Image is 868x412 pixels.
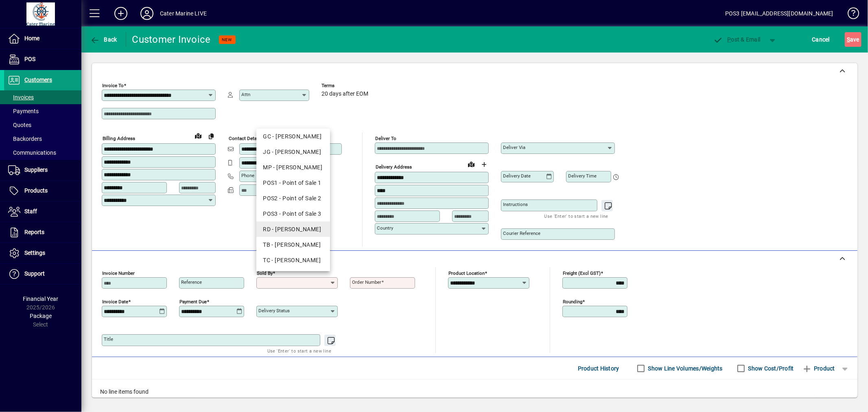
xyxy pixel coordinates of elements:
[4,202,81,222] a: Staff
[503,145,525,150] mat-label: Deliver via
[263,179,324,187] div: POS1 - Point of Sale 1
[256,206,330,221] mat-option: POS3 - Point of Sale 3
[8,108,39,114] span: Payments
[132,33,211,46] div: Customer Invoice
[263,256,324,265] div: TC - [PERSON_NAME]
[24,35,39,42] span: Home
[263,194,324,203] div: POS2 - Point of Sale 2
[8,122,31,128] span: Quotes
[192,129,205,142] a: View on map
[24,187,48,194] span: Products
[544,211,608,221] mat-hint: Use 'Enter' to start a new line
[4,28,81,49] a: Home
[256,221,330,237] mat-option: RD - Richard Darby
[4,222,81,243] a: Reports
[179,299,207,305] mat-label: Payment due
[578,362,619,375] span: Product History
[92,379,857,404] div: No line items found
[256,175,330,191] mat-option: POS1 - Point of Sale 1
[352,279,381,285] mat-label: Order number
[4,181,81,201] a: Products
[4,132,81,146] a: Backorders
[478,158,491,171] button: Choose address
[4,243,81,263] a: Settings
[377,225,393,231] mat-label: Country
[8,94,34,101] span: Invoices
[563,270,601,276] mat-label: Freight (excl GST)
[104,336,113,342] mat-label: Title
[24,250,45,256] span: Settings
[30,313,52,319] span: Package
[108,6,134,21] button: Add
[256,252,330,268] mat-option: TC - Trish Chamberlain
[4,118,81,132] a: Quotes
[568,173,597,179] mat-label: Delivery time
[267,346,331,355] mat-hint: Use 'Enter' to start a new line
[321,83,370,88] span: Terms
[160,7,207,20] div: Cater Marine LIVE
[102,83,124,88] mat-label: Invoice To
[647,364,723,373] label: Show Line Volumes/Weights
[8,136,42,142] span: Backorders
[134,6,160,21] button: Profile
[375,136,396,141] mat-label: Deliver To
[222,37,232,42] span: NEW
[102,270,135,276] mat-label: Invoice number
[23,296,59,302] span: Financial Year
[845,32,861,47] button: Save
[842,2,858,28] a: Knowledge Base
[263,148,324,156] div: JG - [PERSON_NAME]
[321,91,368,97] span: 20 days after EOM
[4,264,81,284] a: Support
[257,270,273,276] mat-label: Sold by
[4,160,81,180] a: Suppliers
[747,364,794,373] label: Show Cost/Profit
[263,210,324,218] div: POS3 - Point of Sale 3
[241,92,250,97] mat-label: Attn
[563,299,582,305] mat-label: Rounding
[847,36,850,43] span: S
[181,279,202,285] mat-label: Reference
[263,163,324,172] div: MP - [PERSON_NAME]
[90,36,117,43] span: Back
[263,241,324,249] div: TB - [PERSON_NAME]
[802,362,835,375] span: Product
[812,33,830,46] span: Cancel
[713,36,761,43] span: ost & Email
[81,32,126,47] app-page-header-button: Back
[4,146,81,160] a: Communications
[8,149,56,156] span: Communications
[24,56,35,62] span: POS
[241,173,254,178] mat-label: Phone
[256,144,330,160] mat-option: JG - John Giles
[24,270,45,277] span: Support
[263,132,324,141] div: GC - [PERSON_NAME]
[4,104,81,118] a: Payments
[24,229,44,235] span: Reports
[575,361,623,376] button: Product History
[503,230,540,236] mat-label: Courier Reference
[256,191,330,206] mat-option: POS2 - Point of Sale 2
[798,361,839,376] button: Product
[256,160,330,175] mat-option: MP - Margaret Pierce
[102,299,128,305] mat-label: Invoice date
[709,32,765,47] button: Post & Email
[24,167,48,173] span: Suppliers
[725,7,833,20] div: POS3 [EMAIL_ADDRESS][DOMAIN_NAME]
[256,129,330,144] mat-option: GC - Gerard Cantin
[258,308,290,313] mat-label: Delivery status
[847,33,859,46] span: ave
[728,36,731,43] span: P
[4,90,81,104] a: Invoices
[503,173,531,179] mat-label: Delivery date
[24,208,37,215] span: Staff
[448,270,485,276] mat-label: Product location
[256,237,330,252] mat-option: TB - Tess Brook
[24,77,52,83] span: Customers
[810,32,832,47] button: Cancel
[503,202,528,207] mat-label: Instructions
[88,32,119,47] button: Back
[205,129,218,142] button: Copy to Delivery address
[4,49,81,70] a: POS
[263,225,324,234] div: RD - [PERSON_NAME]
